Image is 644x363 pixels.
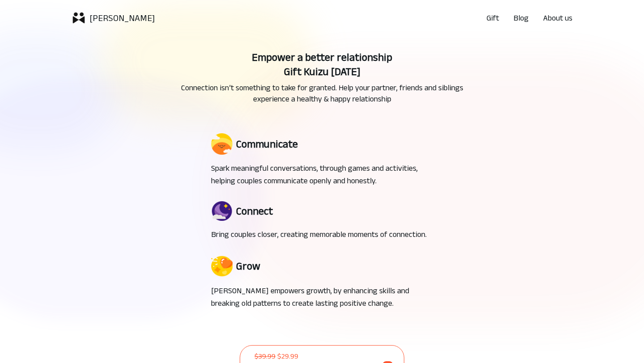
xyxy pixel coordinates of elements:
[72,11,155,25] a: logoicon[PERSON_NAME]
[165,50,479,79] h1: Empower a better relationship Gift Kuizu [DATE]
[72,11,86,25] img: logoicon
[513,12,529,24] a: Blog
[254,351,275,362] p: $39.99
[211,284,433,309] p: [PERSON_NAME] empowers growth, by enhancing skills and breaking old patterns to create lasting po...
[211,255,233,277] img: grow
[89,12,155,24] p: [PERSON_NAME]
[487,12,499,24] a: Gift
[236,137,298,151] h3: Communicate
[236,259,260,273] h3: Grow
[277,351,298,362] p: $29.99
[211,162,433,187] p: Spark meaningful conversations, through games and activities, helping couples communicate openly ...
[211,133,233,155] img: communicate
[211,228,427,241] p: Bring couples closer, creating memorable moments of connection.
[211,201,233,221] img: connect
[543,12,572,24] a: About us
[236,204,273,218] h3: Connect
[165,82,479,105] p: Connection isn’t something to take for granted. Help your partner, friends and siblings experienc...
